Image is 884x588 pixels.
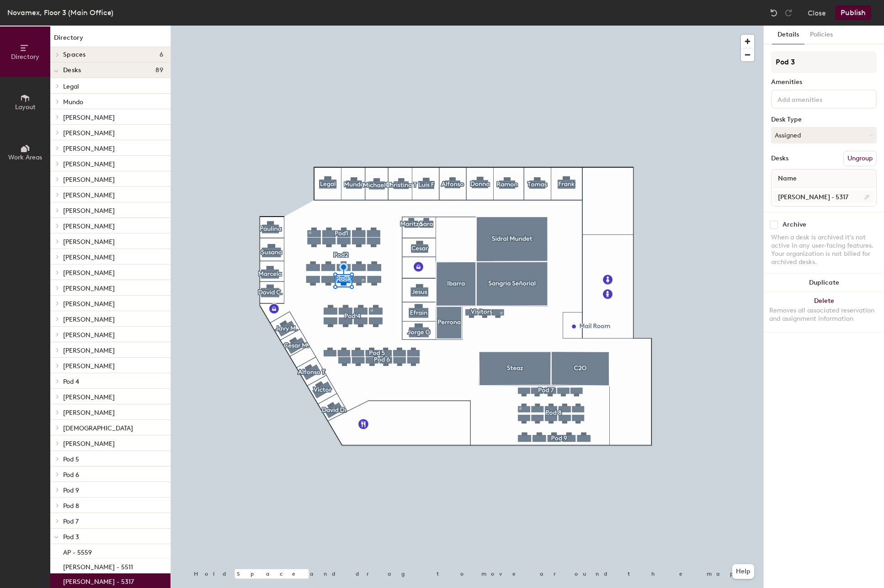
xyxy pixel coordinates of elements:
[783,221,806,228] div: Archive
[732,564,754,579] button: Help
[63,316,115,323] span: [PERSON_NAME]
[63,191,115,199] span: [PERSON_NAME]
[63,207,115,215] span: [PERSON_NAME]
[808,5,826,20] button: Close
[63,285,115,292] span: [PERSON_NAME]
[835,5,871,20] button: Publish
[63,222,115,230] span: [PERSON_NAME]
[63,409,115,417] span: [PERSON_NAME]
[63,300,115,308] span: [PERSON_NAME]
[804,26,838,44] button: Policies
[11,53,39,61] span: Directory
[771,233,877,266] div: When a desk is archived it's not active in any user-facing features. Your organization is not bil...
[771,79,877,86] div: Amenities
[63,378,79,386] span: Pod 4
[843,151,877,166] button: Ungroup
[63,393,115,401] span: [PERSON_NAME]
[63,347,115,355] span: [PERSON_NAME]
[771,127,877,143] button: Assigned
[764,292,884,332] button: DeleteRemoves all associated reservation and assignment information
[63,254,115,261] span: [PERSON_NAME]
[63,561,133,571] p: [PERSON_NAME] - 5511
[771,116,877,123] div: Desk Type
[63,51,86,58] span: Spaces
[155,67,163,74] span: 89
[15,103,36,111] span: Layout
[63,269,115,277] span: [PERSON_NAME]
[7,7,113,18] div: Novamex, Floor 3 (Main Office)
[63,502,79,510] span: Pod 8
[769,307,879,323] div: Removes all associated reservation and assignment information
[63,575,134,586] p: [PERSON_NAME] - 5317
[772,26,804,44] button: Details
[63,440,115,448] span: [PERSON_NAME]
[784,8,793,17] img: Redo
[160,51,163,58] span: 6
[769,8,778,17] img: Undo
[63,67,81,74] span: Desks
[63,114,115,122] span: [PERSON_NAME]
[63,362,115,370] span: [PERSON_NAME]
[776,93,858,104] input: Add amenities
[771,155,788,162] div: Desks
[63,145,115,153] span: [PERSON_NAME]
[63,176,115,184] span: [PERSON_NAME]
[63,331,115,339] span: [PERSON_NAME]
[63,83,79,90] span: Legal
[773,170,801,187] span: Name
[63,518,79,525] span: Pod 7
[50,33,170,47] h1: Directory
[63,546,92,556] p: AP - 5559
[63,98,83,106] span: Mundo
[63,238,115,246] span: [PERSON_NAME]
[63,456,79,463] span: Pod 5
[63,471,79,479] span: Pod 6
[63,160,115,168] span: [PERSON_NAME]
[764,274,884,292] button: Duplicate
[8,154,42,161] span: Work Areas
[63,424,133,432] span: [DEMOGRAPHIC_DATA]
[773,191,874,203] input: Unnamed desk
[63,487,79,494] span: Pod 9
[63,533,79,541] span: Pod 3
[63,129,115,137] span: [PERSON_NAME]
